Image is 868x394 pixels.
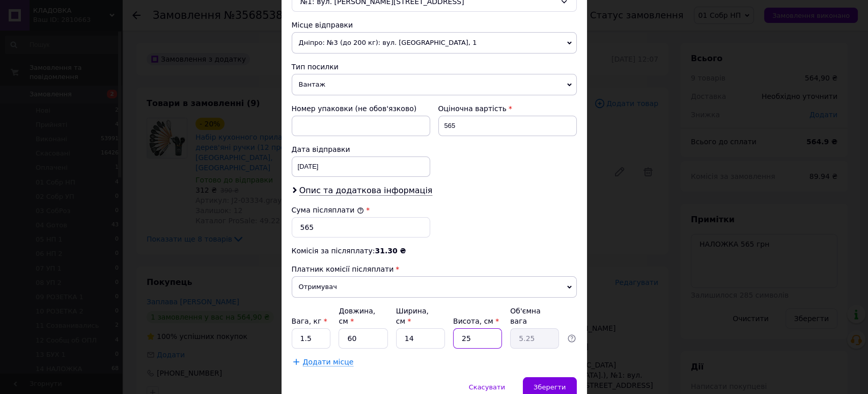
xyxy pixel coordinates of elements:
div: Дата відправки [292,144,430,154]
label: Вага, кг [292,317,327,325]
span: Вантаж [292,74,577,95]
label: Довжина, см [339,307,375,325]
span: Тип посилки [292,63,339,71]
div: Комісія за післяплату: [292,246,577,256]
label: Висота, см [453,317,499,325]
span: 31.30 ₴ [375,247,406,255]
span: Місце відправки [292,21,353,29]
div: Номер упаковки (не обов'язково) [292,103,430,114]
div: Оціночна вартість [438,103,577,114]
div: Об'ємна вага [510,306,559,326]
span: Додати місце [303,358,354,366]
span: Скасувати [469,383,505,391]
span: Опис та додаткова інформація [299,186,433,196]
span: Платник комісії післяплати [292,265,394,273]
label: Ширина, см [396,307,429,325]
span: Зберегти [534,383,566,391]
span: Дніпро: №3 (до 200 кг): вул. [GEOGRAPHIC_DATA], 1 [292,32,577,54]
span: Отримувач [292,276,577,298]
label: Сума післяплати [292,206,364,214]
